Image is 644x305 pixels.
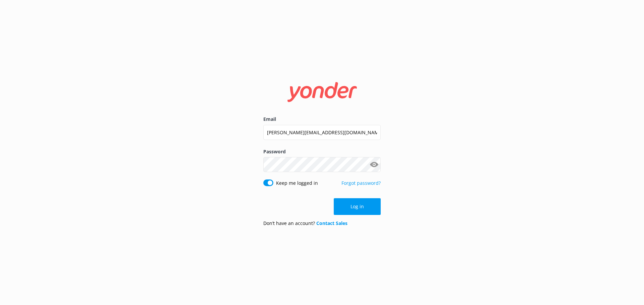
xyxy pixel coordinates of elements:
[341,180,381,186] a: Forgot password?
[263,116,381,123] label: Email
[276,179,318,187] label: Keep me logged in
[263,125,381,140] input: user@emailaddress.com
[367,158,381,171] button: Show password
[334,198,381,215] button: Log in
[263,148,381,155] label: Password
[263,220,347,227] p: Don’t have an account?
[316,220,347,226] a: Contact Sales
